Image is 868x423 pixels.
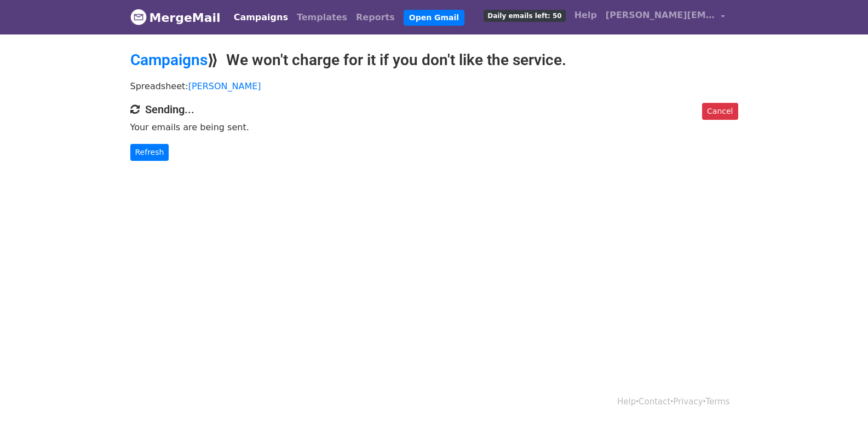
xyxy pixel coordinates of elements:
[130,51,208,69] a: Campaigns
[130,6,221,29] a: MergeMail
[404,10,464,26] a: Open Gmail
[130,51,738,69] h2: ⟫ We won't charge for it if you don't like the service.
[673,397,703,407] a: Privacy
[813,370,868,423] iframe: Chat Widget
[570,4,601,26] a: Help
[617,397,636,407] a: Help
[705,397,729,407] a: Terms
[601,4,729,30] a: [PERSON_NAME][EMAIL_ADDRESS][DOMAIN_NAME]
[130,121,738,133] p: Your emails are being sent.
[484,10,565,22] span: Daily emails left: 50
[130,80,738,92] p: Spreadsheet:
[130,103,738,116] h4: Sending...
[702,103,738,120] a: Cancel
[130,144,169,161] a: Refresh
[292,7,352,28] a: Templates
[188,81,261,91] a: [PERSON_NAME]
[639,397,670,407] a: Contact
[606,9,715,22] span: [PERSON_NAME][EMAIL_ADDRESS][DOMAIN_NAME]
[130,9,147,25] img: MergeMail logo
[229,7,292,28] a: Campaigns
[352,7,399,28] a: Reports
[479,4,570,26] a: Daily emails left: 50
